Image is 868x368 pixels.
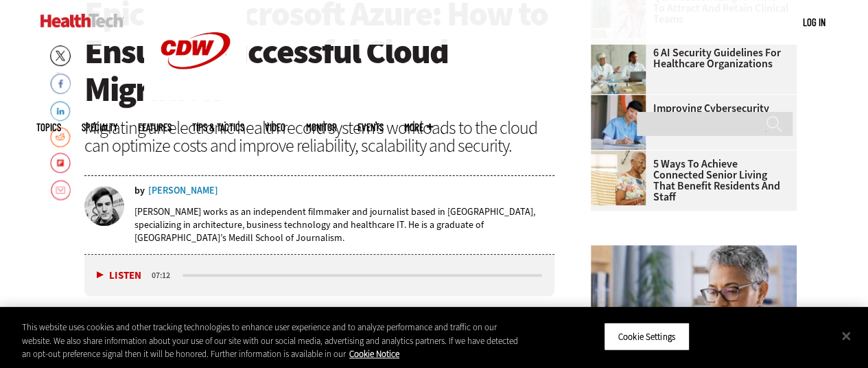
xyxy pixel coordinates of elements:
[148,186,218,196] a: [PERSON_NAME]
[84,119,555,154] div: Migrating an electronic health record system’s workloads to the cloud can optimize costs and impr...
[306,122,337,133] a: MonITor
[84,186,124,226] img: nathan eddy
[97,271,141,281] button: Listen
[134,205,555,244] p: [PERSON_NAME] works as an independent filmmaker and journalist based in [GEOGRAPHIC_DATA], specia...
[134,186,145,196] span: by
[591,150,653,161] a: Networking Solutions for Senior Living
[591,150,646,205] img: Networking Solutions for Senior Living
[84,255,555,296] div: media player
[591,95,646,150] img: nurse studying on computer
[831,321,861,351] button: Close
[604,322,690,351] button: Cookie Settings
[349,348,399,360] a: More information about your privacy
[591,95,653,106] a: nurse studying on computer
[82,122,117,133] span: Specialty
[265,122,285,133] a: Video
[40,14,124,27] img: Home
[150,269,180,281] div: duration
[803,15,825,30] div: User menu
[36,122,61,133] span: Topics
[357,122,384,133] a: Events
[192,122,244,133] a: Tips & Tactics
[591,159,788,203] a: 5 Ways to Achieve Connected Senior Living That Benefit Residents and Staff
[803,16,825,28] a: Log in
[138,122,172,133] a: Features
[404,122,433,133] span: More
[22,321,521,361] div: This website uses cookies and other tracking technologies to enhance user experience and to analy...
[144,91,247,105] a: CDW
